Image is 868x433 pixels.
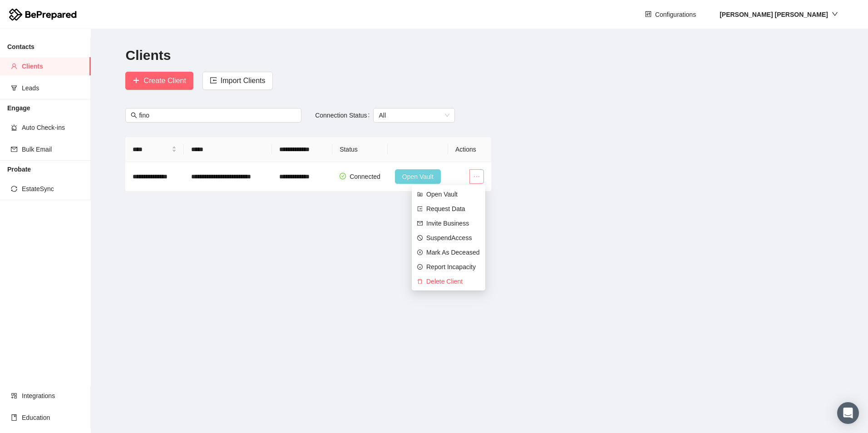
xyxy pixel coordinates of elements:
span: EstateSync [22,180,84,198]
button: Open Vault [395,169,441,184]
span: delete [417,279,423,284]
strong: Contacts [7,43,35,50]
span: folder-view [417,192,423,197]
span: Request Data [426,204,480,214]
strong: [PERSON_NAME] [PERSON_NAME] [720,11,828,18]
span: close-circle [417,250,423,255]
span: Clients [22,57,84,75]
button: controlConfigurations [638,7,703,22]
span: search [131,112,137,118]
span: appstore-add [11,393,17,399]
span: import [417,206,423,212]
span: Import Clients [221,75,266,86]
span: plus [133,77,140,85]
span: Integrations [22,387,84,405]
span: Bulk Email [22,140,84,158]
span: frown [417,264,423,270]
th: Name [125,137,183,162]
span: Open Vault [402,172,434,182]
span: Configurations [655,10,696,20]
span: down [832,11,838,17]
div: Open Intercom Messenger [837,402,859,424]
span: control [645,11,651,18]
span: All [379,108,449,122]
span: Auto Check-ins [22,118,84,137]
span: Invite Business [426,218,480,228]
span: Open Vault [426,189,480,199]
span: Suspend Access [426,233,480,243]
h2: Clients [125,46,833,65]
span: ellipsis [470,173,483,180]
span: check-circle [340,173,346,179]
button: importImport Clients [202,72,273,90]
input: Search by first name, last name, email or mobile number [139,110,296,120]
span: Connected [350,173,380,180]
span: Create Client [143,75,186,86]
span: Delete Client [426,276,480,286]
strong: Probate [7,166,31,173]
span: import [210,77,217,85]
span: alert [11,124,17,131]
span: Leads [22,79,84,97]
span: sync [11,186,17,192]
span: book [11,414,17,421]
label: Connection Status [315,108,373,123]
span: stop [417,235,423,241]
button: [PERSON_NAME] [PERSON_NAME] [712,7,845,22]
th: Status [332,137,388,162]
span: mail [417,221,423,226]
button: plusCreate Client [125,72,193,90]
span: funnel-plot [11,85,17,91]
span: Education [22,408,84,427]
span: Report Incapacity [426,262,480,272]
button: ellipsis [469,169,484,184]
strong: Engage [7,104,30,112]
span: mail [11,146,17,153]
th: Actions [448,137,491,162]
span: Mark As Deceased [426,247,480,257]
span: user [11,63,17,69]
